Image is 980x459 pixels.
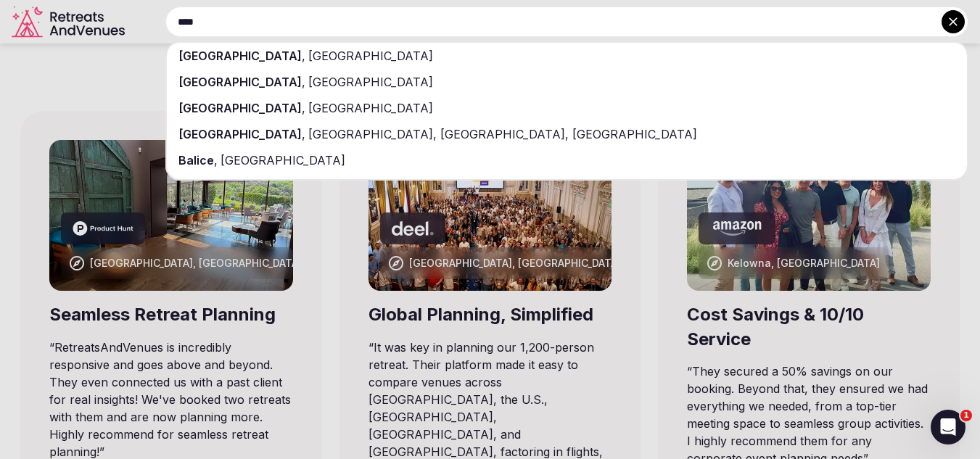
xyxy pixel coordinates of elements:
span: [GEOGRAPHIC_DATA] [178,127,302,141]
span: 1 [960,410,972,421]
span: [GEOGRAPHIC_DATA] [218,153,345,168]
div: , [167,69,967,95]
div: , [167,95,967,121]
iframe: Intercom live chat [931,410,965,444]
span: [GEOGRAPHIC_DATA] [178,101,302,115]
span: [GEOGRAPHIC_DATA] [178,49,302,63]
span: [GEOGRAPHIC_DATA] [305,101,433,115]
span: Balice [178,153,214,168]
div: , [167,147,967,173]
span: [GEOGRAPHIC_DATA] [178,75,302,89]
span: [GEOGRAPHIC_DATA] [305,75,433,89]
span: [GEOGRAPHIC_DATA], [GEOGRAPHIC_DATA], [GEOGRAPHIC_DATA] [305,127,697,141]
div: , [167,121,967,147]
span: [GEOGRAPHIC_DATA] [305,49,433,63]
div: , [167,43,967,69]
